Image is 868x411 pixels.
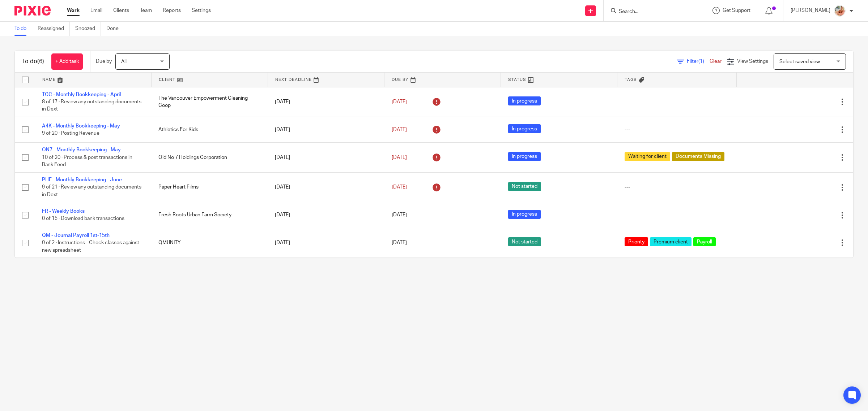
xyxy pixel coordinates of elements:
[834,5,846,17] img: MIC.jpg
[508,237,541,246] span: Not started
[392,212,407,217] span: [DATE]
[163,7,181,14] a: Reports
[42,92,121,97] a: TCC - Monthly Bookkeeping - April
[113,7,129,14] a: Clients
[508,152,541,161] span: In progress
[791,7,830,14] p: [PERSON_NAME]
[392,127,407,132] span: [DATE]
[22,58,44,65] h1: To do
[38,22,70,36] a: Reassigned
[650,237,692,246] span: Premium client
[42,185,141,197] span: 9 of 21 · Review any outstanding documents in Dext
[508,124,541,133] span: In progress
[392,185,407,190] span: [DATE]
[121,59,127,64] span: All
[14,22,32,36] a: To do
[508,96,541,105] span: In progress
[96,58,112,65] p: Due by
[67,7,80,14] a: Work
[42,147,121,152] a: ON7 - Monthly Bookkeeping - May
[672,152,724,161] span: Documents Missing
[90,7,102,14] a: Email
[42,131,99,136] span: 9 of 20 · Posting Revenue
[710,59,722,64] a: Clear
[392,240,407,245] span: [DATE]
[693,237,716,246] span: Payroll
[618,9,683,15] input: Search
[192,7,211,14] a: Settings
[779,59,820,64] span: Select saved view
[687,59,710,64] span: Filter
[625,152,670,161] span: Waiting for client
[625,183,729,191] div: ---
[151,87,268,117] td: The Vancouver Empowerment Cleaning Coop
[268,143,384,172] td: [DATE]
[42,99,141,112] span: 8 of 17 · Review any outstanding documents in Dext
[42,233,110,238] a: QM - Journal Payroll 1st-15th
[268,228,384,258] td: [DATE]
[625,237,648,246] span: Priority
[37,59,44,64] span: (6)
[392,99,407,104] span: [DATE]
[268,117,384,142] td: [DATE]
[151,202,268,228] td: Fresh Roots Urban Farm Society
[268,87,384,117] td: [DATE]
[151,172,268,202] td: Paper Heart Films
[106,22,124,36] a: Done
[42,177,122,182] a: PHF - Monthly Bookkeeping - June
[14,6,51,16] img: Pixie
[508,210,541,219] span: In progress
[151,117,268,142] td: Athletics For Kids
[268,172,384,202] td: [DATE]
[625,211,729,219] div: ---
[737,59,768,64] span: View Settings
[625,126,729,133] div: ---
[508,182,541,191] span: Not started
[625,98,729,105] div: ---
[625,78,637,82] span: Tags
[723,8,750,13] span: Get Support
[698,59,704,64] span: (1)
[151,143,268,172] td: Old No 7 Holdings Corporation
[42,155,132,168] span: 10 of 20 · Process & post transactions in Bank Feed
[51,53,83,70] a: + Add task
[42,240,139,253] span: 0 of 2 · Instructions - Check classes against new spreadsheet
[268,202,384,228] td: [DATE]
[42,209,85,214] a: FR - Weekly Books
[42,216,124,221] span: 0 of 15 · Download bank transactions
[42,124,120,129] a: A4K - Monthly Bookkeeping - May
[392,155,407,160] span: [DATE]
[151,228,268,258] td: QMUNITY
[140,7,152,14] a: Team
[75,22,101,36] a: Snoozed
